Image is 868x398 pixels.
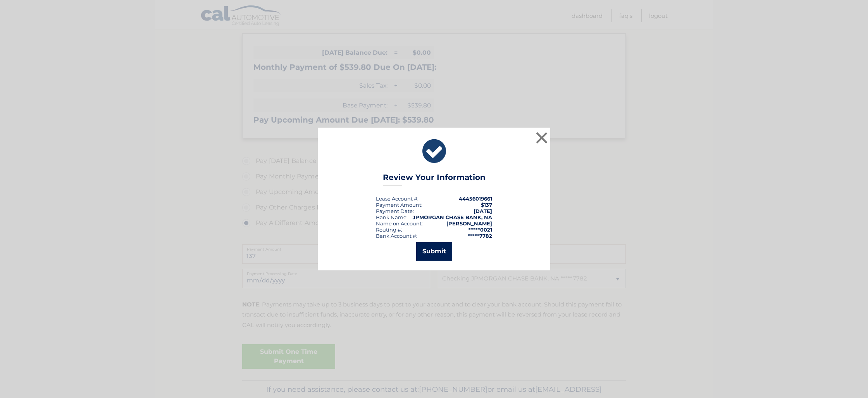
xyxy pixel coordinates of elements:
[376,208,414,214] div: :
[376,214,408,220] div: Bank Name:
[413,214,492,220] strong: JPMORGAN CHASE BANK, NA
[534,130,549,145] button: ×
[446,220,492,227] strong: [PERSON_NAME]
[459,196,492,202] strong: 44456019661
[376,196,418,202] div: Lease Account #:
[376,227,402,233] div: Routing #:
[383,173,486,186] h3: Review Your Information
[376,208,413,214] span: Payment Date
[376,220,423,227] div: Name on Account:
[416,242,452,261] button: Submit
[376,233,417,239] div: Bank Account #:
[474,208,492,214] span: [DATE]
[376,202,422,208] div: Payment Amount:
[481,202,492,208] span: $137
